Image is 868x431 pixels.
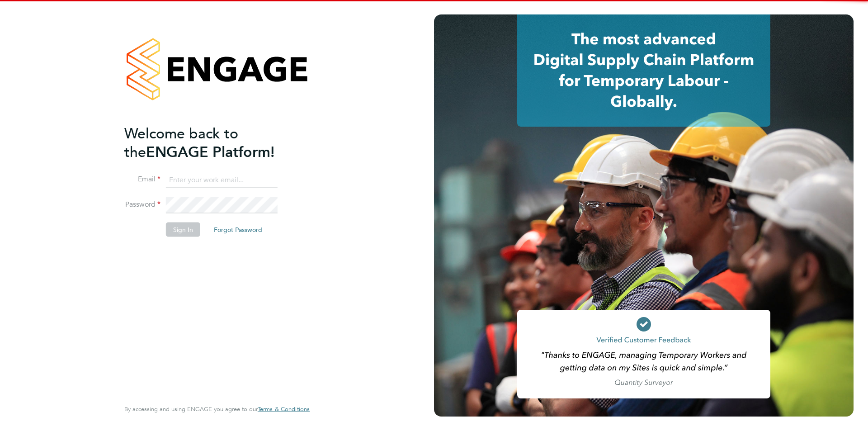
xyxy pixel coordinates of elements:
button: Forgot Password [207,223,269,237]
h2: ENGAGE Platform! [124,124,301,161]
label: Password [124,200,160,209]
a: Terms & Conditions [258,406,310,413]
span: By accessing and using ENGAGE you agree to our [124,405,310,413]
span: Welcome back to the [124,124,238,161]
input: Enter your work email... [166,172,278,188]
label: Email [124,175,160,184]
button: Sign In [166,223,200,237]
